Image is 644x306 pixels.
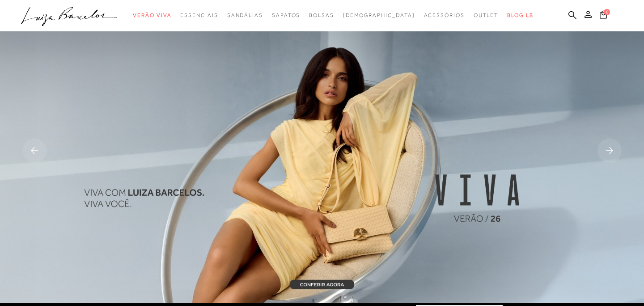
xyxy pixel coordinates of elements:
[597,10,610,22] button: 0
[180,7,218,24] a: categoryNavScreenReaderText
[309,7,334,24] a: categoryNavScreenReaderText
[474,12,499,18] span: Outlet
[424,7,465,24] a: categoryNavScreenReaderText
[474,7,499,24] a: categoryNavScreenReaderText
[180,12,218,18] span: Essenciais
[272,7,300,24] a: categoryNavScreenReaderText
[272,12,300,18] span: Sapatos
[424,12,465,18] span: Acessórios
[133,12,171,18] span: Verão Viva
[227,7,263,24] a: categoryNavScreenReaderText
[343,7,415,24] a: noSubCategoriesText
[507,7,533,24] a: BLOG LB
[227,12,263,18] span: Sandálias
[133,7,171,24] a: categoryNavScreenReaderText
[309,12,334,18] span: Bolsas
[507,12,533,18] span: BLOG LB
[604,9,610,15] span: 0
[343,12,415,18] span: [DEMOGRAPHIC_DATA]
